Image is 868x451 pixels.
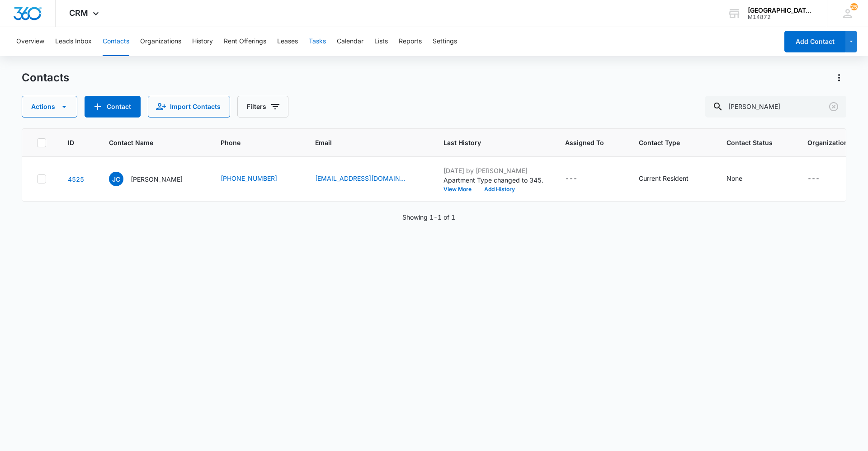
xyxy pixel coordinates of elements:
[639,138,692,147] span: Contact Type
[22,71,69,85] h1: Contacts
[224,27,266,56] button: Rent Offerings
[68,175,84,183] a: Navigate to contact details page for Joshuah Clarkson
[478,187,521,192] button: Add History
[807,174,836,184] div: Organization - - Select to Edit Field
[221,174,293,184] div: Phone - (970) 988-0159 - Select to Edit Field
[221,174,277,183] a: [PHONE_NUMBER]
[850,3,858,10] span: 25
[103,27,129,56] button: Contacts
[402,212,455,222] p: Showing 1-1 of 1
[443,138,530,147] span: Last History
[565,138,604,147] span: Assigned To
[55,27,92,56] button: Leads Inbox
[807,138,848,147] span: Organization
[131,174,183,184] p: [PERSON_NAME]
[565,174,577,184] div: ---
[399,27,422,56] button: Reports
[433,27,457,56] button: Settings
[85,96,141,117] button: Add Contact
[726,174,759,184] div: Contact Status - None - Select to Edit Field
[148,96,230,117] button: Import Contacts
[705,96,846,117] input: Search Contacts
[784,31,845,52] button: Add Contact
[826,99,841,114] button: Clear
[726,174,742,183] div: None
[748,7,814,14] div: account name
[109,172,123,186] span: JC
[237,96,288,117] button: Filters
[315,138,409,147] span: Email
[309,27,326,56] button: Tasks
[16,27,44,56] button: Overview
[221,138,280,147] span: Phone
[109,172,199,186] div: Contact Name - Joshuah Clarkson - Select to Edit Field
[315,174,422,184] div: Email - josh9534@gmail.com - Select to Edit Field
[850,3,858,10] div: notifications count
[748,14,814,20] div: account id
[109,138,186,147] span: Contact Name
[443,175,543,185] p: Apartment Type changed to 345.
[68,138,74,147] span: ID
[277,27,298,56] button: Leases
[443,187,478,192] button: View More
[726,138,773,147] span: Contact Status
[69,8,88,18] span: CRM
[832,70,846,85] button: Actions
[807,174,820,184] div: ---
[315,174,406,183] a: [EMAIL_ADDRESS][DOMAIN_NAME]
[140,27,181,56] button: Organizations
[443,166,543,175] p: [DATE] by [PERSON_NAME]
[337,27,363,56] button: Calendar
[639,174,689,183] div: Current Resident
[22,96,77,117] button: Actions
[374,27,388,56] button: Lists
[639,174,705,184] div: Contact Type - Current Resident - Select to Edit Field
[192,27,213,56] button: History
[565,174,594,184] div: Assigned To - - Select to Edit Field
